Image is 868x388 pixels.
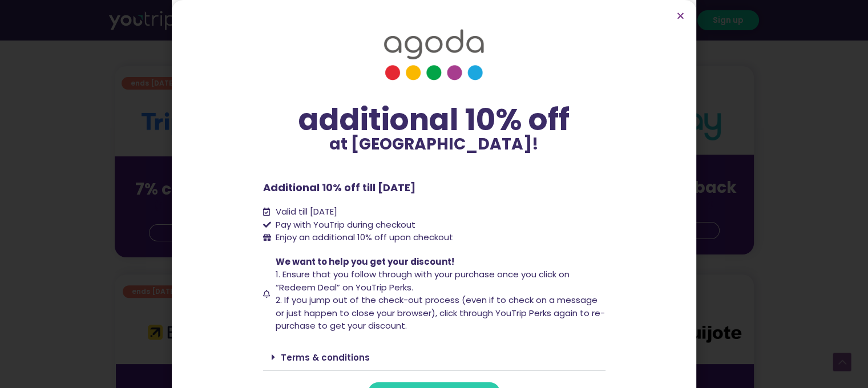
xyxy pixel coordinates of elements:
span: 1. Ensure that you follow through with your purchase once you click on “Redeem Deal” on YouTrip P... [276,268,570,293]
span: Enjoy an additional 10% off upon checkout [276,231,453,243]
span: We want to help you get your discount! [276,256,454,268]
div: Terms & conditions [263,344,605,371]
span: Valid till [DATE] [273,205,337,219]
p: at [GEOGRAPHIC_DATA]! [263,136,605,152]
span: 2. If you jump out of the check-out process (even if to check on a message or just happen to clos... [276,294,605,332]
div: additional 10% off [263,103,605,136]
a: Close [676,11,685,20]
a: Terms & conditions [281,351,370,363]
span: Pay with YouTrip during checkout [273,219,415,232]
p: Additional 10% off till [DATE] [263,180,605,195]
